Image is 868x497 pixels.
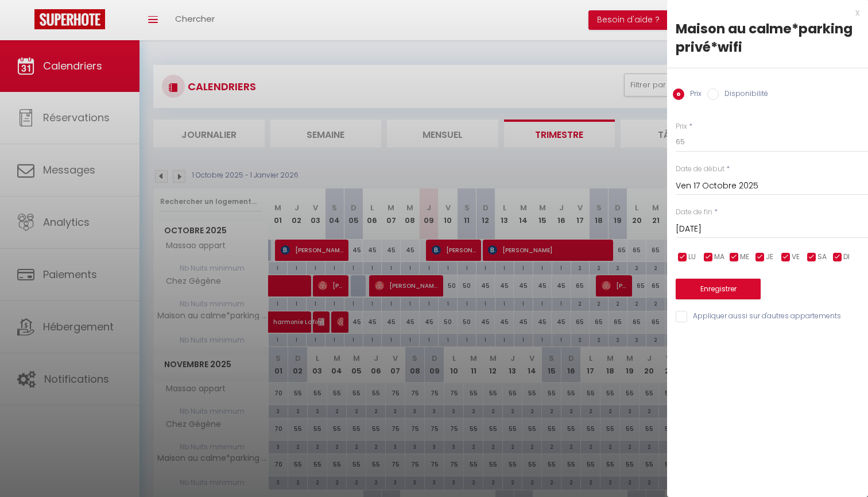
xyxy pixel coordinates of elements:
[684,88,702,101] label: Prix
[676,20,859,56] div: Maison au calme*parking privé*wifi
[676,207,712,218] label: Date de fin
[676,164,724,175] label: Date de début
[817,252,827,263] span: SA
[740,252,749,263] span: ME
[766,252,773,263] span: JE
[676,121,687,132] label: Prix
[792,252,800,263] span: VE
[667,6,859,20] div: x
[719,88,768,101] label: Disponibilité
[676,279,761,299] button: Enregistrer
[714,252,724,263] span: MA
[688,252,696,263] span: LU
[843,252,850,263] span: DI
